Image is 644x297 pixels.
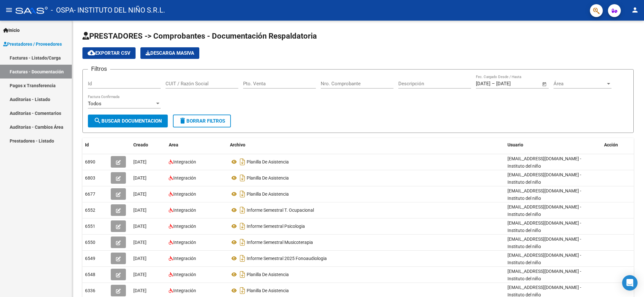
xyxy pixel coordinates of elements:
[507,204,581,217] span: [EMAIL_ADDRESS][DOMAIN_NAME] - Instituto del niño
[146,50,194,56] span: Descarga Masiva
[631,6,639,14] mat-icon: person
[173,224,196,229] span: Integración
[247,240,313,245] span: Informe Semestral Musicoterapia
[173,288,196,293] span: Integración
[140,47,199,59] button: Descarga Masiva
[507,172,581,185] span: [EMAIL_ADDRESS][DOMAIN_NAME] - Instituto del niño
[507,142,523,147] span: Usuario
[507,156,581,169] span: [EMAIL_ADDRESS][DOMAIN_NAME] - Instituto del niño
[133,224,147,229] span: [DATE]
[85,240,95,245] span: 6550
[505,138,601,152] datatable-header-cell: Usuario
[82,138,108,152] datatable-header-cell: Id
[604,142,618,147] span: Acción
[554,81,606,87] span: Área
[140,47,199,59] app-download-masive: Descarga masiva de comprobantes (adjuntos)
[476,81,490,87] input: Fecha inicio
[247,272,289,277] span: Planilla De Asistencia
[85,272,95,277] span: 6548
[227,138,505,152] datatable-header-cell: Archivo
[169,142,178,147] span: Area
[238,269,247,280] i: Descargar documento
[230,142,245,147] span: Archivo
[173,272,196,277] span: Integración
[133,288,147,293] span: [DATE]
[133,142,148,147] span: Creado
[133,272,147,277] span: [DATE]
[94,118,162,124] span: Buscar Documentacion
[51,3,74,17] span: - OSPA
[85,256,95,261] span: 6549
[179,117,186,125] mat-icon: delete
[247,288,289,293] span: Planilla De Asistencia
[238,237,247,247] i: Descargar documento
[133,256,147,261] span: [DATE]
[133,159,147,164] span: [DATE]
[88,101,101,107] span: Todos
[173,256,196,261] span: Integración
[247,256,327,261] span: Informe Semestral 2025 Fonoaudiologia
[492,81,495,87] span: –
[238,205,247,215] i: Descargar documento
[85,175,95,181] span: 6803
[507,253,581,265] span: [EMAIL_ADDRESS][DOMAIN_NAME] - Instituto del niño
[601,138,634,152] datatable-header-cell: Acción
[247,175,289,181] span: Planilla De Asistencia
[133,191,147,197] span: [DATE]
[247,191,289,197] span: Planilla De Asistencia
[3,27,20,34] span: Inicio
[173,208,196,213] span: Integración
[88,115,168,127] button: Buscar Documentacion
[173,240,196,245] span: Integración
[133,175,147,181] span: [DATE]
[541,80,548,88] button: Open calendar
[88,50,130,56] span: Exportar CSV
[173,175,196,181] span: Integración
[238,253,247,264] i: Descargar documento
[82,32,317,41] span: PRESTADORES -> Comprobantes - Documentación Respaldatoria
[74,3,165,17] span: - INSTITUTO DEL NIÑO S.R.L.
[94,117,101,125] mat-icon: search
[133,208,147,213] span: [DATE]
[166,138,227,152] datatable-header-cell: Area
[238,189,247,199] i: Descargar documento
[85,159,95,164] span: 6890
[179,118,225,124] span: Borrar Filtros
[85,142,89,147] span: Id
[82,47,136,59] button: Exportar CSV
[247,208,314,213] span: Informe Semestral T. Ocupacional
[238,221,247,231] i: Descargar documento
[88,64,110,73] h3: Filtros
[85,191,95,197] span: 6677
[133,240,147,245] span: [DATE]
[3,41,62,48] span: Prestadores / Proveedores
[507,220,581,233] span: [EMAIL_ADDRESS][DOMAIN_NAME] - Instituto del niño
[247,224,305,229] span: Informe Semestral Psicologia
[85,288,95,293] span: 6336
[173,115,231,127] button: Borrar Filtros
[507,188,581,201] span: [EMAIL_ADDRESS][DOMAIN_NAME] - Instituto del niño
[507,237,581,249] span: [EMAIL_ADDRESS][DOMAIN_NAME] - Instituto del niño
[238,157,247,167] i: Descargar documento
[173,191,196,197] span: Integración
[238,285,247,296] i: Descargar documento
[173,159,196,164] span: Integración
[622,275,638,291] div: Open Intercom Messenger
[85,224,95,229] span: 6551
[247,159,289,164] span: Planilla De Asistencia
[496,81,527,87] input: Fecha fin
[88,49,95,57] mat-icon: cloud_download
[131,138,166,152] datatable-header-cell: Creado
[85,208,95,213] span: 6552
[507,269,581,281] span: [EMAIL_ADDRESS][DOMAIN_NAME] - Instituto del niño
[5,6,13,14] mat-icon: menu
[238,173,247,183] i: Descargar documento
